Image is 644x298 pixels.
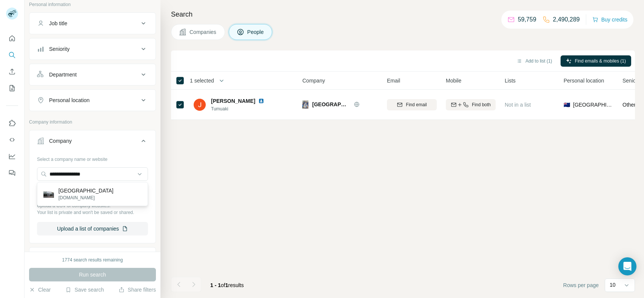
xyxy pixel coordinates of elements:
button: My lists [6,81,18,95]
p: Personal information [29,1,156,8]
button: Find email [387,99,437,110]
span: Email [387,77,400,84]
button: Upload a list of companies [37,222,148,235]
div: Select a company name or website [37,153,148,163]
button: Use Surfe API [6,133,18,147]
button: Seniority [29,40,156,58]
span: 1 [225,282,228,288]
span: results [210,282,244,288]
button: Use Surfe on LinkedIn [6,116,18,130]
span: Find emails & mobiles (1) [575,58,626,64]
span: 1 - 1 [210,282,221,288]
span: People [247,28,265,36]
span: Mobile [446,77,461,84]
span: Other [622,102,636,108]
span: Companies [190,28,217,36]
button: Job title [29,14,156,32]
button: Add to list (1) [511,55,558,67]
div: Personal location [49,96,89,104]
button: Department [29,66,156,84]
p: [DOMAIN_NAME] [59,194,114,201]
span: Personal location [564,77,604,84]
img: Logo of Matauri Bay School [302,101,308,109]
p: Your list is private and won't be saved or shared. [37,209,148,216]
div: Open Intercom Messenger [618,257,636,275]
button: Search [6,48,18,62]
button: Dashboard [6,150,18,163]
button: Find emails & mobiles (1) [561,55,631,67]
span: 🇳🇿 [564,101,570,109]
button: Share filters [119,286,156,293]
button: Quick start [6,32,18,45]
p: 59,759 [518,15,536,24]
div: Job title [49,20,67,27]
p: 2,490,289 [553,15,580,24]
button: Clear [29,286,51,293]
button: Industry [29,249,156,267]
span: [GEOGRAPHIC_DATA] [573,101,613,109]
span: Seniority [622,77,643,84]
span: Rows per page [563,281,599,289]
div: 1774 search results remaining [62,257,123,263]
span: 1 selected [190,77,214,84]
p: 10 [610,281,616,289]
div: Seniority [49,45,69,53]
button: Buy credits [592,14,627,25]
span: Lists [505,77,516,84]
button: Personal location [29,91,156,109]
div: Company [49,137,72,145]
p: Company information [29,119,156,125]
h4: Search [171,9,635,20]
span: [PERSON_NAME] [211,97,255,105]
span: of [221,282,225,288]
p: [GEOGRAPHIC_DATA] [59,187,114,194]
span: Find both [472,101,491,108]
button: Save search [65,286,104,293]
img: Avatar [194,99,206,111]
span: Tumuaki [211,105,273,112]
span: Company [302,77,325,84]
div: Department [49,71,77,78]
button: Feedback [6,166,18,180]
span: Not in a list [505,102,531,108]
span: Find email [406,101,427,108]
img: Vardon School [43,190,54,198]
button: Find both [446,99,496,110]
button: Company [29,132,156,153]
span: [GEOGRAPHIC_DATA] [312,101,350,108]
button: Enrich CSV [6,65,18,78]
img: LinkedIn logo [258,98,264,104]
